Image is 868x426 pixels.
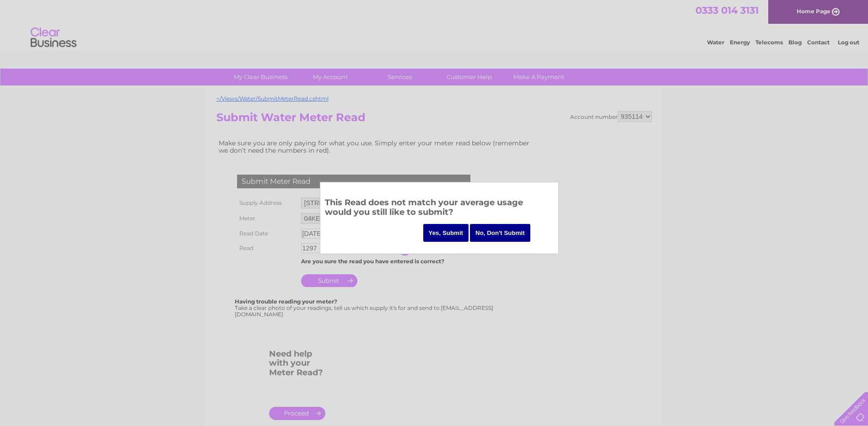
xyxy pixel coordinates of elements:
[30,24,77,52] img: logo.png
[695,5,759,16] a: 0333 014 3131
[838,39,859,46] a: Log out
[470,224,530,242] input: No, Don't Submit
[423,224,469,242] input: Yes, Submit
[755,39,783,46] a: Telecoms
[788,39,802,46] a: Blog
[218,5,651,44] div: Clear Business is a trading name of Verastar Limited (registered in [GEOGRAPHIC_DATA] No. 3667643...
[807,39,830,46] a: Contact
[730,39,750,46] a: Energy
[707,39,724,46] a: Water
[325,196,554,221] h3: This Read does not match your average usage would you still like to submit?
